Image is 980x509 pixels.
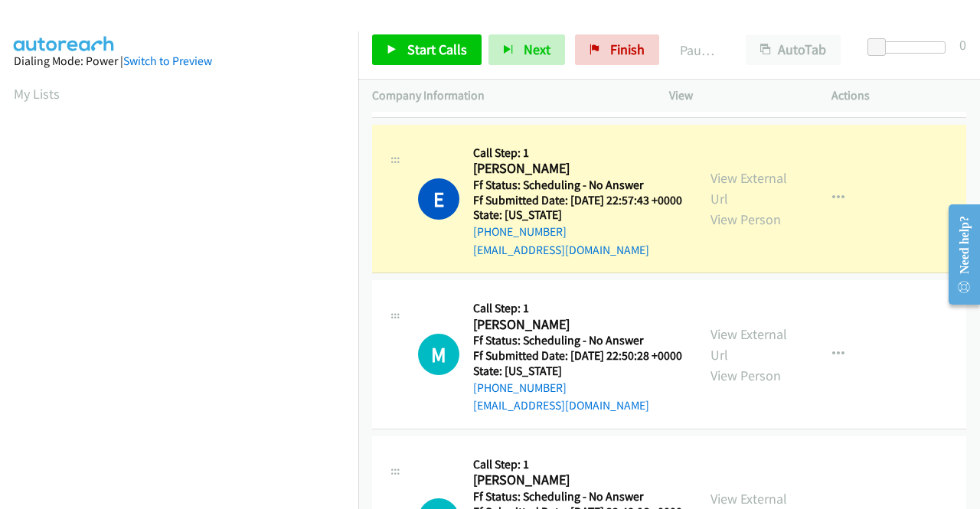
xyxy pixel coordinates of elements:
[473,301,682,316] h5: Call Step: 1
[473,145,682,161] h5: Call Step: 1
[959,34,966,55] div: 0
[473,224,567,239] a: [PHONE_NUMBER]
[575,34,659,65] a: Finish
[831,86,966,105] p: Actions
[669,86,804,105] p: View
[710,210,781,228] a: View Person
[746,34,841,65] button: AutoTab
[710,325,787,364] a: View External Url
[473,364,682,379] h5: State: [US_STATE]
[710,367,781,384] a: View Person
[14,52,345,70] div: Dialing Mode: Power |
[14,85,60,103] a: My Lists
[473,457,683,472] h5: Call Step: 1
[123,54,212,68] a: Switch to Preview
[680,40,718,60] p: Paused
[418,334,459,375] div: The call is yet to be attempted
[473,243,649,257] a: [EMAIL_ADDRESS][DOMAIN_NAME]
[524,41,550,58] span: Next
[488,34,565,65] button: Next
[418,334,459,375] h1: M
[473,207,682,223] h5: State: [US_STATE]
[473,193,682,208] h5: Ff Submitted Date: [DATE] 22:57:43 +0000
[473,348,682,364] h5: Ff Submitted Date: [DATE] 22:50:28 +0000
[372,86,642,105] p: Company Information
[610,41,645,58] span: Finish
[372,34,482,65] a: Start Calls
[936,194,980,315] iframe: Resource Center
[407,41,467,58] span: Start Calls
[473,380,567,395] a: [PHONE_NUMBER]
[418,178,459,220] h1: E
[875,41,946,54] div: Delay between calls (in seconds)
[473,471,678,489] h2: [PERSON_NAME]
[710,169,787,207] a: View External Url
[473,160,678,178] h2: [PERSON_NAME]
[473,333,682,348] h5: Ff Status: Scheduling - No Answer
[473,178,682,193] h5: Ff Status: Scheduling - No Answer
[473,489,683,504] h5: Ff Status: Scheduling - No Answer
[473,398,649,413] a: [EMAIL_ADDRESS][DOMAIN_NAME]
[473,316,678,334] h2: [PERSON_NAME]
